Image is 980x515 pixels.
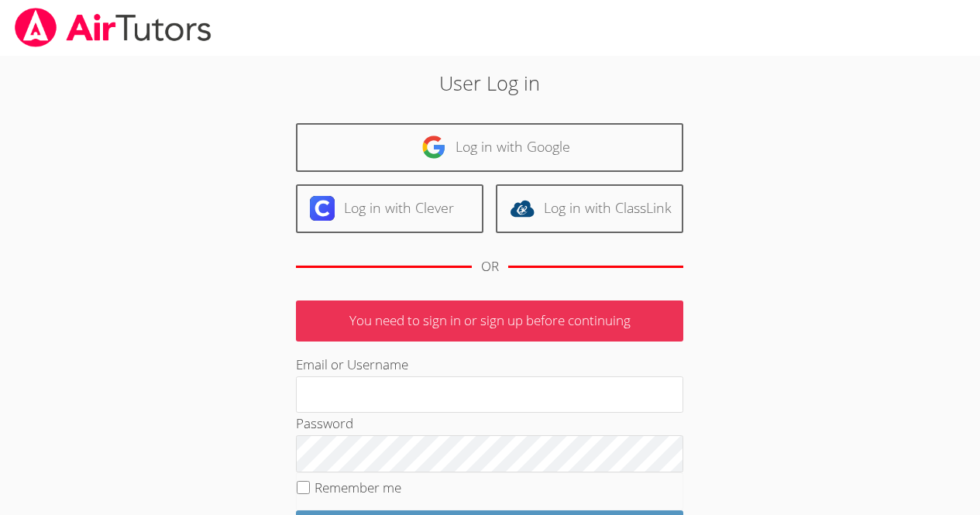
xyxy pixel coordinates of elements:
[296,123,683,172] a: Log in with Google
[496,184,683,233] a: Log in with ClassLink
[296,355,408,373] label: Email or Username
[296,414,353,432] label: Password
[296,184,483,233] a: Log in with Clever
[13,8,213,47] img: airtutors_banner-c4298cdbf04f3fff15de1276eac7730deb9818008684d7c2e4769d2f7ddbe033.png
[296,300,683,342] p: You need to sign in or sign up before continuing
[225,68,755,98] h2: User Log in
[315,479,401,496] label: Remember me
[510,196,535,221] img: classlink-logo-d6bb404cc1216ec64c9a2012d9dc4662098be43eaf13dc465df04b49fa7ab582.svg
[481,256,499,278] div: OR
[421,135,446,160] img: google-logo-50288ca7cdecda66e5e0955fdab243c47b7ad437acaf1139b6f446037453330a.svg
[310,196,335,221] img: clever-logo-6eab21bc6e7a338710f1a6ff85c0baf02591cd810cc4098c63d3a4b26e2feb20.svg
